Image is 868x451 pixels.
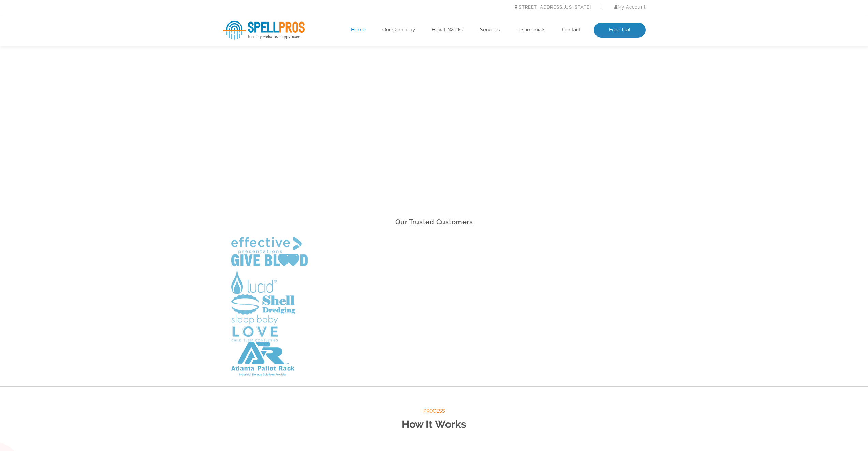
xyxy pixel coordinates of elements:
img: Lucid [231,268,277,294]
span: Process [223,407,646,416]
img: Give Blood [231,254,308,268]
h2: How It Works [223,416,646,434]
img: Shell Dredging [231,294,295,315]
img: Sleep Baby Love [231,315,278,342]
img: Effective [231,237,302,254]
h2: Our Trusted Customers [223,216,646,228]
